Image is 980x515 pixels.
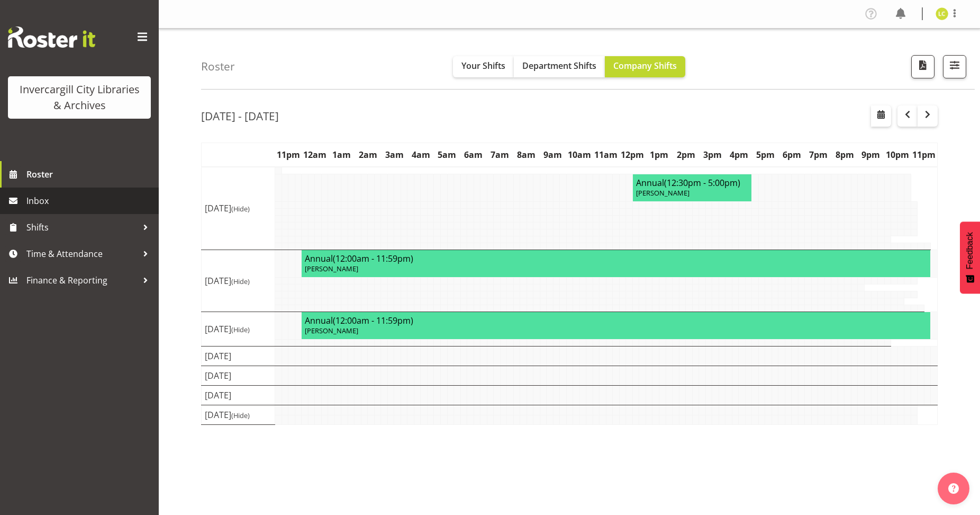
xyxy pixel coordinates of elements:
[201,109,279,123] h2: [DATE] - [DATE]
[202,347,275,366] td: [DATE]
[613,60,677,72] span: Company Shifts
[487,143,513,167] th: 7am
[460,143,487,167] th: 6am
[960,221,980,294] button: Feedback - Show survey
[355,143,381,167] th: 2am
[26,246,138,262] span: Time & Attendance
[26,272,138,288] span: Finance & Reporting
[461,60,505,72] span: Your Shifts
[202,366,275,386] td: [DATE]
[593,143,619,167] th: 11am
[231,325,250,334] span: (Hide)
[871,105,891,127] button: Select a specific date within the roster.
[333,315,413,326] span: (12:00am - 11:59pm)
[725,143,752,167] th: 4pm
[302,143,328,167] th: 12am
[858,143,884,167] th: 9pm
[605,56,685,77] button: Company Shifts
[453,56,514,77] button: Your Shifts
[305,315,927,326] h4: Annual
[333,253,413,264] span: (12:00am - 11:59pm)
[434,143,460,167] th: 5am
[911,55,934,78] button: Download a PDF of the roster according to the set date range.
[231,204,250,214] span: (Hide)
[275,143,302,167] th: 11pm
[202,312,275,347] td: [DATE]
[911,143,937,167] th: 11pm
[699,143,725,167] th: 3pm
[381,143,407,167] th: 3am
[407,143,434,167] th: 4am
[636,177,748,188] h4: Annual
[201,60,235,73] h4: Roster
[19,82,140,113] div: Invercargill City Libraries & Archives
[328,143,355,167] th: 1am
[231,411,250,420] span: (Hide)
[305,326,358,335] span: [PERSON_NAME]
[636,188,689,198] span: [PERSON_NAME]
[202,386,275,405] td: [DATE]
[948,483,959,494] img: help-xxl-2.png
[778,143,805,167] th: 6pm
[673,143,699,167] th: 2pm
[202,167,275,250] td: [DATE]
[805,143,831,167] th: 7pm
[664,177,740,189] span: (12:30pm - 5:00pm)
[566,143,593,167] th: 10am
[936,7,948,20] img: linda-cooper11673.jpg
[619,143,646,167] th: 12pm
[26,166,153,182] span: Roster
[514,56,605,77] button: Department Shifts
[646,143,672,167] th: 1pm
[305,264,358,273] span: [PERSON_NAME]
[965,232,975,269] span: Feedback
[231,277,250,286] span: (Hide)
[26,219,138,235] span: Shifts
[522,60,596,72] span: Department Shifts
[8,26,95,48] img: Rosterit website logo
[26,193,153,209] span: Inbox
[202,405,275,425] td: [DATE]
[202,250,275,312] td: [DATE]
[540,143,566,167] th: 9am
[752,143,778,167] th: 5pm
[513,143,540,167] th: 8am
[943,55,966,78] button: Filter Shifts
[305,253,927,264] h4: Annual
[831,143,858,167] th: 8pm
[884,143,911,167] th: 10pm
